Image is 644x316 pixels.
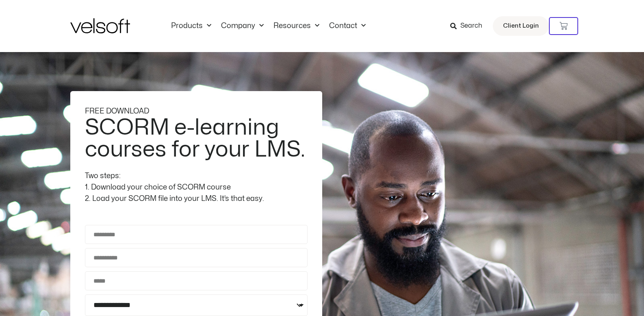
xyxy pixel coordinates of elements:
div: Two steps: [85,170,308,182]
div: FREE DOWNLOAD [85,106,308,117]
div: 2. Load your SCORM file into your LMS. It’s that easy. [85,193,308,205]
span: Client Login [503,21,539,31]
a: Search [450,19,488,33]
div: 1. Download your choice of SCORM course [85,182,308,193]
a: ResourcesMenu Toggle [269,22,324,31]
span: Search [460,21,482,31]
a: ProductsMenu Toggle [166,22,216,31]
a: ContactMenu Toggle [324,22,371,31]
img: Velsoft Training Materials [70,18,130,33]
h2: SCORM e-learning courses for your LMS. [85,117,306,161]
nav: Menu [166,22,371,31]
a: Client Login [493,16,549,36]
a: CompanyMenu Toggle [216,22,269,31]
